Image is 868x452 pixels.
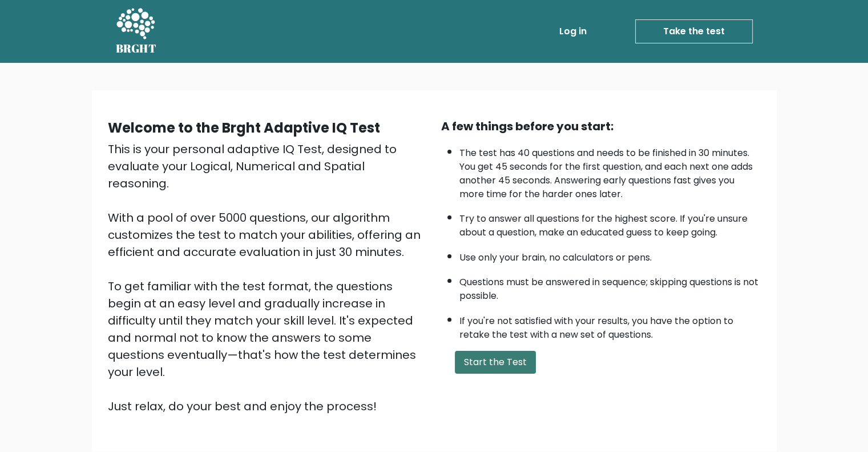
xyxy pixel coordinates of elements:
[459,206,761,239] li: Try to answer all questions for the highest score. If you're unsure about a question, make an edu...
[555,20,591,43] a: Log in
[116,42,157,55] h5: BRGHT
[459,309,761,342] li: If you're not satisfied with your results, you have the option to retake the test with a new set ...
[116,5,157,58] a: BRGHT
[459,245,761,265] li: Use only your brain, no calculators or pens.
[635,19,753,43] a: Take the test
[459,141,761,201] li: The test has 40 questions and needs to be finished in 30 minutes. You get 45 seconds for the firs...
[455,351,536,374] button: Start the Test
[459,270,761,303] li: Questions must be answered in sequence; skipping questions is not possible.
[108,118,380,137] b: Welcome to the Brght Adaptive IQ Test
[108,141,427,415] div: This is your personal adaptive IQ Test, designed to evaluate your Logical, Numerical and Spatial ...
[441,118,761,135] div: A few things before you start:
